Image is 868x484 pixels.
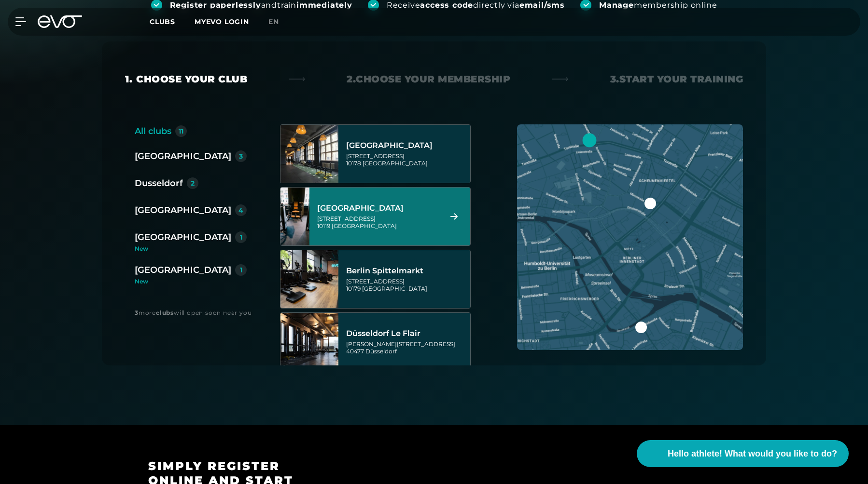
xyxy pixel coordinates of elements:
[610,73,619,85] font: 3.
[150,17,175,26] font: Clubs
[150,17,195,26] a: Clubs
[268,16,291,27] a: en
[365,348,397,355] font: Düsseldorf
[135,232,231,242] font: [GEOGRAPHIC_DATA]
[135,309,139,316] font: 3
[191,179,195,188] font: 2
[347,73,356,85] font: 2.
[156,309,174,316] font: clubs
[346,285,361,292] font: 10179
[317,215,376,222] font: [STREET_ADDRESS]
[346,278,405,285] font: [STREET_ADDRESS]
[317,203,404,213] font: [GEOGRAPHIC_DATA]
[239,152,243,161] font: 3
[135,265,231,275] font: [GEOGRAPHIC_DATA]
[179,127,183,135] font: 11
[266,188,324,245] img: Berlin Rosenthaler Platz
[135,245,148,252] font: New
[346,141,433,150] font: [GEOGRAPHIC_DATA]
[517,124,743,350] img: map
[280,313,338,371] img: Düsseldorf Le Flair
[280,250,338,308] img: Berlin Spittelmarkt
[332,222,397,229] font: [GEOGRAPHIC_DATA]
[346,340,455,348] font: [PERSON_NAME][STREET_ADDRESS]
[346,266,423,275] font: Berlin Spittelmarkt
[195,17,249,26] a: MYEVO LOGIN
[346,348,364,355] font: 40477
[668,449,837,458] font: Hello athlete! What would you like to do?
[637,440,849,467] button: Hello athlete! What would you like to do?
[280,125,338,183] img: Berlin Alexanderplatz
[135,126,171,136] font: All clubs
[268,17,279,26] font: en
[136,73,247,85] font: Choose your club
[135,178,183,188] font: Dusseldorf
[238,206,243,215] font: 4
[139,309,156,316] font: more
[125,73,132,85] font: 1.
[619,73,743,85] font: Start your training
[240,233,242,242] font: 1
[346,329,420,338] font: Düsseldorf Le Flair
[135,205,231,215] font: [GEOGRAPHIC_DATA]
[356,73,510,85] font: Choose your membership
[174,309,252,316] font: will open soon near you
[363,160,428,167] font: [GEOGRAPHIC_DATA]
[362,285,427,292] font: [GEOGRAPHIC_DATA]
[135,151,231,161] font: [GEOGRAPHIC_DATA]
[346,160,361,167] font: 10178
[240,266,242,274] font: 1
[346,152,405,160] font: [STREET_ADDRESS]
[317,222,330,229] font: 10119
[135,278,148,285] font: New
